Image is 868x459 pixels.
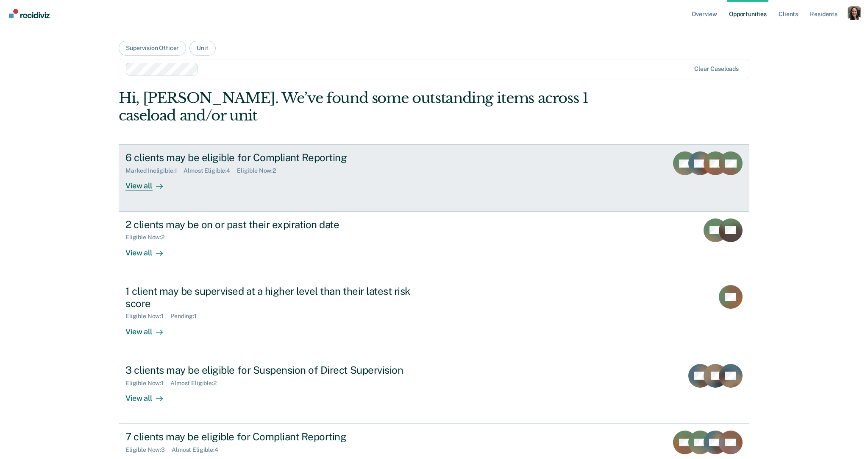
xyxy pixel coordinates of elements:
div: View all [125,174,173,191]
div: Pending : 1 [170,313,203,320]
div: 7 clients may be eligible for Compliant Reporting [125,431,423,443]
div: Eligible Now : 3 [125,446,172,453]
a: 1 client may be supervised at a higher level than their latest risk scoreEligible Now:1Pending:1V... [119,278,749,357]
div: Clear caseloads [694,65,739,73]
a: 2 clients may be on or past their expiration dateEligible Now:2View all [119,212,749,278]
div: 1 client may be supervised at a higher level than their latest risk score [125,285,423,310]
div: 6 clients may be eligible for Compliant Reporting [125,151,423,164]
div: Eligible Now : 2 [237,167,283,174]
div: Almost Eligible : 4 [184,167,237,174]
div: Almost Eligible : 4 [172,446,225,453]
div: Eligible Now : 1 [125,380,170,387]
button: Profile dropdown button [848,6,861,20]
div: Eligible Now : 1 [125,313,170,320]
div: Marked Ineligible : 1 [125,167,184,174]
div: 3 clients may be eligible for Suspension of Direct Supervision [125,364,423,376]
a: 6 clients may be eligible for Compliant ReportingMarked Ineligible:1Almost Eligible:4Eligible Now... [119,144,749,211]
button: Unit [189,41,215,56]
div: View all [125,320,173,336]
button: Supervision Officer [119,41,186,56]
div: 2 clients may be on or past their expiration date [125,218,423,231]
div: View all [125,386,173,403]
img: Recidiviz [9,9,50,18]
a: 3 clients may be eligible for Suspension of Direct SupervisionEligible Now:1Almost Eligible:2View... [119,357,749,424]
div: Eligible Now : 2 [125,234,171,241]
div: View all [125,241,173,257]
div: Hi, [PERSON_NAME]. We’ve found some outstanding items across 1 caseload and/or unit [119,90,623,124]
div: Almost Eligible : 2 [170,380,223,387]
